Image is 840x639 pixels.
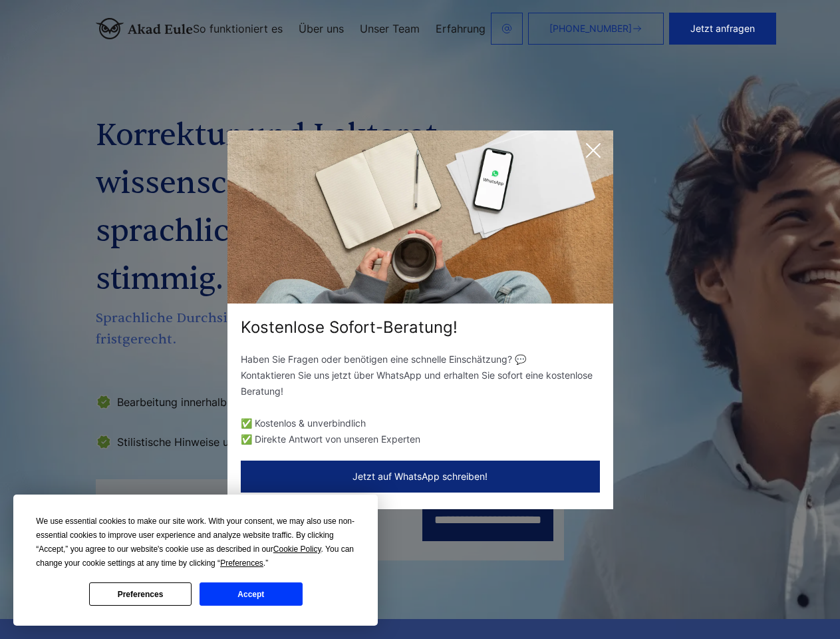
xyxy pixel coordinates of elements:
[227,130,613,304] img: exit
[241,415,600,431] li: ✅ Kostenlos & unverbindlich
[13,495,378,626] div: Cookie Consent Prompt
[299,23,344,34] a: Über uns
[241,431,600,447] li: ✅ Direkte Antwort von unseren Experten
[528,13,664,45] a: [PHONE_NUMBER]
[241,461,600,493] button: Jetzt auf WhatsApp schreiben!
[273,544,321,554] span: Cookie Policy
[241,351,600,399] p: Haben Sie Fragen oder benötigen eine schnelle Einschätzung? 💬 Kontaktieren Sie uns jetzt über Wha...
[501,23,512,34] img: email
[96,18,193,39] img: logo
[360,23,420,34] a: Unser Team
[200,582,302,606] button: Accept
[549,23,632,34] span: [PHONE_NUMBER]
[227,317,613,338] div: Kostenlose Sofort-Beratung!
[220,558,263,568] span: Preferences
[193,23,283,34] a: So funktioniert es
[669,13,776,45] button: Jetzt anfragen
[36,515,355,570] div: We use essential cookies to make our site work. With your consent, we may also use non-essential ...
[436,23,486,34] a: Erfahrung
[89,582,192,606] button: Preferences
